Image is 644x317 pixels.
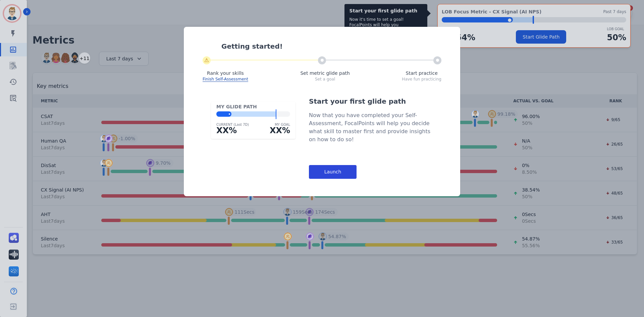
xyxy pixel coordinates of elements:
span: Finish Self-Assessment [203,77,248,82]
div: MY GOAL [270,122,290,127]
div: Start practice [402,70,441,76]
div: MY GLIDE PATH [216,103,290,110]
div: CURRENT (Last 7D) [216,122,249,127]
div: Rank your skills [203,70,248,76]
div: Have fun practicing [402,76,441,82]
div: Launch [309,165,357,179]
div: Now that you have completed your Self-Assessment, FocalPoints will help you decide what skill to ... [309,111,433,144]
div: XX% [270,125,290,136]
div: ⚠ [203,56,211,64]
div: Set a goal [300,76,350,82]
div: Set metric glide path [300,70,350,76]
div: Getting started! [221,42,441,51]
div: XX% [216,125,249,136]
div: Start your first glide path [309,97,433,106]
